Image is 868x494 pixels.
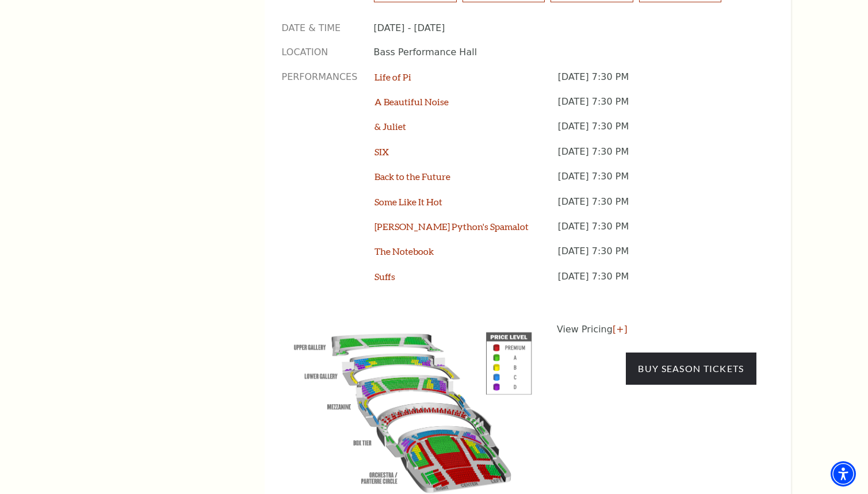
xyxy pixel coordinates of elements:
p: [DATE] 7:30 PM [558,245,756,270]
p: [DATE] 7:30 PM [558,71,756,95]
p: [DATE] 7:30 PM [558,170,756,195]
a: Back to the Future [374,171,450,182]
a: Suffs [374,271,395,282]
p: [DATE] 7:30 PM [558,145,756,170]
p: Location [282,46,357,59]
p: [DATE] 7:30 PM [558,95,756,120]
p: [DATE] 7:30 PM [558,196,756,220]
a: Life of Pi [374,71,411,82]
p: [DATE] 7:30 PM [558,120,756,145]
a: & Juliet [374,121,406,132]
div: Accessibility Menu [831,461,856,487]
p: View Pricing [557,323,756,336]
a: Some Like It Hot [374,196,442,207]
a: A Beautiful Noise [374,96,449,107]
a: [+] [613,324,628,335]
a: SIX [374,146,389,157]
a: The Notebook [374,246,434,256]
p: [DATE] - [DATE] [374,22,756,35]
a: Buy Season Tickets [626,353,756,385]
a: [PERSON_NAME] Python's Spamalot [374,221,529,232]
p: Bass Performance Hall [374,46,756,59]
p: [DATE] 7:30 PM [558,220,756,245]
p: [DATE] 7:30 PM [558,270,756,295]
p: Date & Time [282,22,357,35]
p: Performances [282,71,358,296]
